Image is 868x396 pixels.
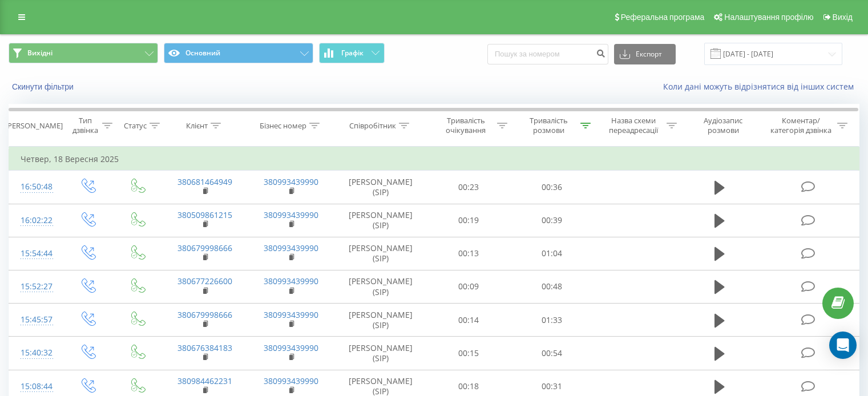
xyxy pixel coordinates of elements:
[264,342,318,353] a: 380993439990
[510,304,593,337] td: 01:33
[264,276,318,286] a: 380993439990
[21,276,51,298] div: 15:52:27
[341,49,364,57] span: Графік
[614,44,676,64] button: Експорт
[334,171,427,204] td: [PERSON_NAME] (SIP)
[621,13,705,22] span: Реферальна програма
[829,332,857,359] div: Open Intercom Messenger
[164,43,313,63] button: Основний
[9,43,158,63] button: Вихідні
[833,13,853,22] span: Вихід
[427,237,510,270] td: 00:13
[124,121,147,131] div: Статус
[427,304,510,337] td: 00:14
[520,116,578,135] div: Тривалість розмови
[510,171,593,204] td: 00:36
[177,276,232,286] a: 380677226600
[334,337,427,370] td: [PERSON_NAME] (SIP)
[264,309,318,320] a: 380993439990
[604,116,664,135] div: Назва схеми переадресації
[510,270,593,303] td: 00:48
[487,44,608,64] input: Пошук за номером
[427,171,510,204] td: 00:23
[177,209,232,220] a: 380509861215
[186,121,208,131] div: Клієнт
[349,121,396,131] div: Співробітник
[438,116,495,135] div: Тривалість очікування
[264,375,318,386] a: 380993439990
[768,116,834,135] div: Коментар/категорія дзвінка
[510,204,593,237] td: 00:39
[264,209,318,220] a: 380993439990
[9,82,79,92] button: Скинути фільтри
[319,43,385,63] button: Графік
[177,342,232,353] a: 380676384183
[427,270,510,303] td: 00:09
[21,209,51,232] div: 16:02:22
[427,204,510,237] td: 00:19
[427,337,510,370] td: 00:15
[690,116,757,135] div: Аудіозапис розмови
[177,176,232,187] a: 380681464949
[21,243,51,265] div: 15:54:44
[334,304,427,337] td: [PERSON_NAME] (SIP)
[663,81,859,92] a: Коли дані можуть відрізнятися вiд інших систем
[334,204,427,237] td: [PERSON_NAME] (SIP)
[72,116,99,135] div: Тип дзвінка
[260,121,306,131] div: Бізнес номер
[21,176,51,198] div: 16:50:48
[27,49,53,58] span: Вихідні
[177,243,232,253] a: 380679998666
[21,342,51,364] div: 15:40:32
[21,309,51,331] div: 15:45:57
[177,309,232,320] a: 380679998666
[5,121,63,131] div: [PERSON_NAME]
[724,13,813,22] span: Налаштування профілю
[334,270,427,303] td: [PERSON_NAME] (SIP)
[9,148,859,171] td: Четвер, 18 Вересня 2025
[177,375,232,386] a: 380984462231
[510,237,593,270] td: 01:04
[264,176,318,187] a: 380993439990
[334,237,427,270] td: [PERSON_NAME] (SIP)
[510,337,593,370] td: 00:54
[264,243,318,253] a: 380993439990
